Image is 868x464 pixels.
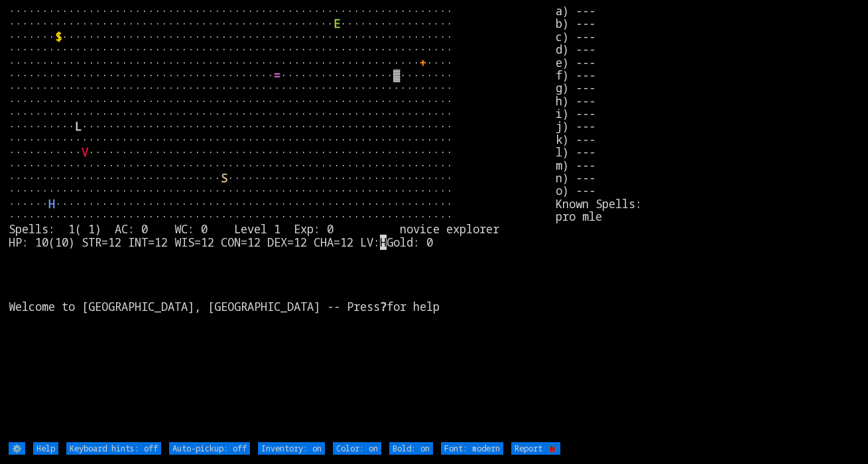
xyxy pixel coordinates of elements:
[258,442,325,455] input: Inventory: on
[333,442,381,455] input: Color: on
[274,68,280,83] font: =
[221,170,227,186] font: S
[55,29,62,44] font: $
[48,196,55,211] font: H
[556,5,859,441] stats: a) --- b) --- c) --- d) --- e) --- f) --- g) --- h) --- i) --- j) --- k) --- l) --- m) --- n) ---...
[380,235,387,250] mark: H
[420,55,426,70] font: +
[441,442,503,455] input: Font: modern
[334,16,340,31] font: E
[9,5,556,441] larn: ··································································· ·····························...
[75,119,82,134] font: L
[511,442,560,455] input: Report 🐞
[169,442,250,455] input: Auto-pickup: off
[66,442,161,455] input: Keyboard hints: off
[33,442,58,455] input: Help
[380,299,387,314] b: ?
[82,145,88,160] font: V
[389,442,433,455] input: Bold: on
[9,442,25,455] input: ⚙️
